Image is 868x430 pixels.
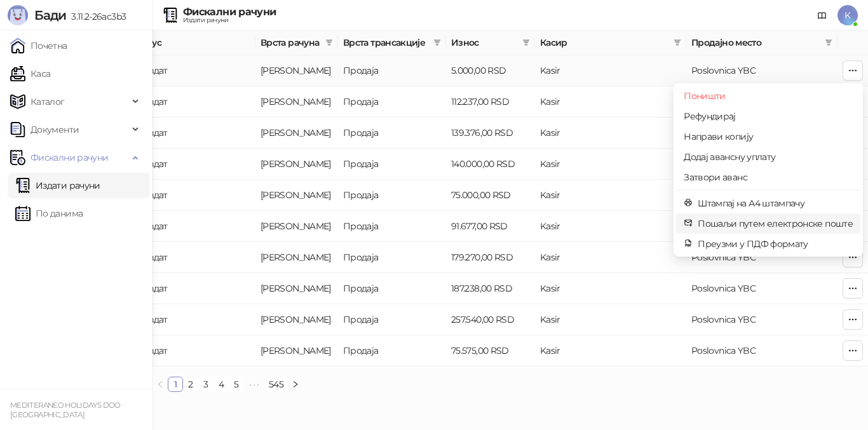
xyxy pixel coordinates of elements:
[255,118,338,149] td: Аванс
[142,158,168,170] span: Издат
[255,149,338,180] td: Аванс
[199,377,213,391] a: 3
[535,335,686,366] td: Kasir
[255,180,338,211] td: Аванс
[34,8,66,23] span: Бади
[142,96,168,107] span: Издат
[183,377,198,392] li: 2
[255,242,338,273] td: Аванс
[338,273,446,304] td: Продаја
[142,345,168,356] span: Издат
[338,335,446,366] td: Продаја
[265,377,287,391] a: 545
[343,36,428,50] span: Врста трансакције
[323,33,336,52] span: filter
[535,180,686,211] td: Kasir
[15,173,100,198] a: Издати рачуни
[535,86,686,118] td: Kasir
[142,314,168,325] span: Издат
[446,149,535,180] td: 140.000,00 RSD
[153,377,168,392] button: left
[264,377,288,392] li: 545
[288,377,303,392] li: Следећа страна
[446,118,535,149] td: 139.376,00 RSD
[433,39,441,46] span: filter
[66,11,126,22] span: 3.11.2-26ac3b3
[446,211,535,242] td: 91.677,00 RSD
[184,377,198,391] a: 2
[338,30,446,55] th: Врста трансакције
[8,5,28,25] img: Logo
[183,7,276,17] div: Фискални рачуни
[338,55,446,86] td: Продаја
[255,304,338,335] td: Аванс
[698,237,853,251] span: Преузми у ПДФ формату
[255,273,338,304] td: Аванс
[698,196,853,210] span: Штампај на А4 штампачу
[684,89,853,103] span: Поништи
[338,180,446,211] td: Продаја
[698,217,853,231] span: Пошаљи путем електронске поште
[142,127,168,138] span: Издат
[261,36,320,50] span: Врста рачуна
[446,242,535,273] td: 179.270,00 RSD
[142,65,168,76] span: Издат
[446,304,535,335] td: 257.540,00 RSD
[31,89,65,114] span: Каталог
[535,211,686,242] td: Kasir
[446,180,535,211] td: 75.000,00 RSD
[325,39,333,46] span: filter
[684,150,853,164] span: Додај авансну уплату
[338,211,446,242] td: Продаја
[214,377,228,391] a: 4
[10,401,121,419] small: MEDITERANEO HOLIDAYS DOO [GEOGRAPHIC_DATA]
[229,377,244,392] li: 5
[431,33,444,52] span: filter
[338,118,446,149] td: Продаја
[686,273,837,304] td: Poslovnica YBC
[31,145,108,170] span: Фискални рачуни
[292,380,299,388] span: right
[255,335,338,366] td: Аванс
[214,377,229,392] li: 4
[142,283,168,294] span: Издат
[825,39,832,46] span: filter
[686,242,837,273] td: Poslovnica YBC
[338,304,446,335] td: Продаја
[684,130,853,144] span: Направи копију
[535,273,686,304] td: Kasir
[535,304,686,335] td: Kasir
[338,149,446,180] td: Продаја
[142,189,168,201] span: Издат
[674,39,681,46] span: filter
[31,117,79,142] span: Документи
[520,33,532,52] span: filter
[684,170,853,184] span: Затвори аванс
[288,377,303,392] button: right
[15,201,83,226] a: По данима
[540,36,668,50] span: Касир
[244,377,264,392] span: •••
[446,273,535,304] td: 187.238,00 RSD
[822,33,835,52] span: filter
[446,335,535,366] td: 75.575,00 RSD
[255,86,338,118] td: Аванс
[153,377,168,392] li: Претходна страна
[156,380,164,388] span: left
[686,304,837,335] td: Poslovnica YBC
[691,36,820,50] span: Продајно место
[451,36,517,50] span: Износ
[10,33,67,58] a: Почетна
[535,55,686,86] td: Kasir
[522,39,530,46] span: filter
[338,86,446,118] td: Продаја
[255,55,338,86] td: Аванс
[338,242,446,273] td: Продаја
[812,5,832,25] a: Документација
[446,86,535,118] td: 112.237,00 RSD
[142,220,168,232] span: Издат
[142,252,168,263] span: Издат
[244,377,264,392] li: Следећих 5 Страна
[535,30,686,55] th: Касир
[684,109,853,123] span: Рефундирај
